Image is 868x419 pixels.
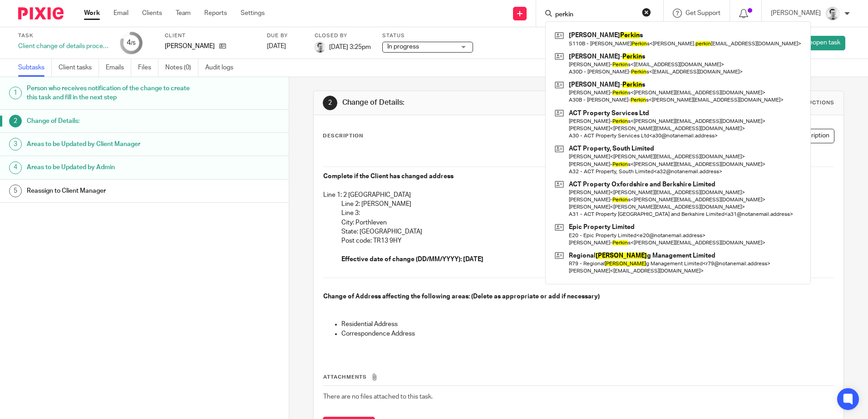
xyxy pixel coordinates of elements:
img: Andy_2025.jpg [315,42,325,53]
a: Client tasks [59,59,99,77]
div: [DATE] [267,42,303,51]
small: /5 [131,41,136,46]
h1: Areas to be Updated by Client Manager [27,137,196,151]
p: State: [GEOGRAPHIC_DATA] [341,227,833,236]
h1: Reassign to Client Manager [27,184,196,198]
h1: Change of Details: [27,114,196,128]
div: 4 [127,38,136,48]
div: 5 [9,185,22,197]
p: Line 1: 2 [GEOGRAPHIC_DATA] [323,190,833,200]
p: Residential Address [341,320,833,329]
a: Audit logs [205,59,240,77]
p: Correspondence Address [341,329,833,338]
strong: Effective date of change (DD/MM/YYYY): [DATE] [341,256,483,263]
a: Emails [106,59,131,77]
h1: Areas to be Updated by Admin [27,161,196,174]
div: 1 [9,87,22,99]
p: Line 2: [PERSON_NAME] [341,200,833,209]
a: Notes (0) [165,59,198,77]
a: Work [84,9,100,18]
a: Reopen task [791,36,845,50]
div: 4 [9,161,22,174]
button: Clear [642,8,651,17]
strong: Complete if the Client has changed address [323,173,454,180]
span: Attachments [323,375,367,380]
a: Email [113,9,128,18]
p: [PERSON_NAME] [771,9,821,18]
a: Clients [142,9,162,18]
a: Subtasks [18,59,52,77]
span: In progress [387,44,419,50]
p: [PERSON_NAME] [165,42,215,51]
a: Files [138,59,158,77]
p: Line 3: [341,209,833,218]
p: Description [323,132,363,140]
h1: Person who receives notification of the change to create this task and fill in the next step [27,82,196,105]
label: Due by [267,32,303,39]
label: Client [165,32,256,39]
div: 3 [9,138,22,151]
div: 2 [323,96,337,110]
span: Get Support [686,10,720,16]
p: Post code: TR13 9HY [341,236,833,245]
span: There are no files attached to this task. [323,394,433,400]
a: Settings [241,9,265,18]
strong: Change of Address affecting the following areas: (Delete as appropriate or add if necessary) [323,293,600,300]
img: Andy_2025.jpg [825,6,840,21]
input: Search [554,11,636,19]
p: City: Porthleven [341,218,833,227]
div: Instructions [791,99,834,107]
label: Closed by [315,32,371,39]
label: Status [382,32,473,39]
span: [DATE] 3:25pm [329,44,371,50]
div: 2 [9,115,22,127]
img: Pixie [18,7,64,19]
label: Task [18,32,109,39]
a: Team [176,9,191,18]
h1: Change of Details: [342,98,598,107]
div: Client change of details process [18,42,109,51]
span: Reopen task [805,38,840,47]
a: Reports [204,9,227,18]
